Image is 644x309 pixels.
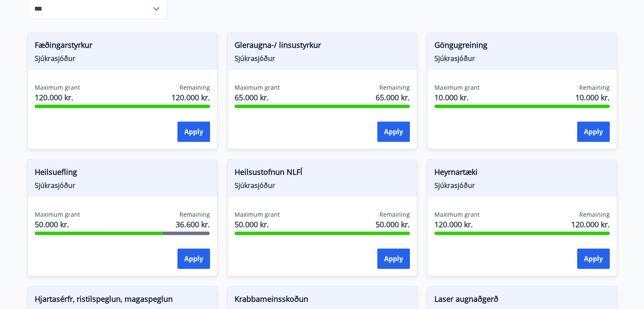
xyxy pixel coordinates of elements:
[235,54,410,63] span: Sjúkrasjóður
[235,181,410,190] span: Sjúkrasjóður
[35,39,210,54] span: Fæðingarstyrkur
[376,92,410,103] span: 65.000 kr.
[434,92,480,103] span: 10.000 kr.
[577,248,610,269] button: Apply
[571,219,610,230] span: 120.000 kr.
[35,293,210,308] span: Hjartasérfr, ristilspeglun, magaspeglun
[579,83,610,92] span: Remaining
[35,210,80,219] span: Maximum grant
[434,54,610,63] span: Sjúkrasjóður
[35,92,80,103] span: 120.000 kr.
[235,39,410,54] span: Gleraugna-/ linsustyrkur
[434,219,480,230] span: 120.000 kr.
[579,210,610,219] span: Remaining
[377,121,410,142] button: Apply
[434,293,610,308] span: Laser augnaðgerð
[180,210,210,219] span: Remaining
[235,293,410,308] span: Krabbameinsskoðun
[379,210,410,219] span: Remaining
[577,121,610,142] button: Apply
[434,181,610,190] span: Sjúkrasjóður
[35,219,80,230] span: 50.000 kr.
[235,83,280,92] span: Maximum grant
[35,166,210,181] span: Heilsuefling
[434,83,480,92] span: Maximum grant
[235,210,280,219] span: Maximum grant
[575,92,610,103] span: 10.000 kr.
[235,166,410,181] span: Heilsustofnun NLFÍ
[377,248,410,269] button: Apply
[35,54,210,63] span: Sjúkrasjóður
[177,248,210,269] button: Apply
[35,83,80,92] span: Maximum grant
[35,181,210,190] span: Sjúkrasjóður
[434,39,610,54] span: Göngugreining
[434,166,610,181] span: Heyrnartæki
[235,92,280,103] span: 65.000 kr.
[376,219,410,230] span: 50.000 kr.
[180,83,210,92] span: Remaining
[235,219,280,230] span: 50.000 kr.
[176,219,210,230] span: 36.600 kr.
[177,121,210,142] button: Apply
[379,83,410,92] span: Remaining
[434,210,480,219] span: Maximum grant
[171,92,210,103] span: 120.000 kr.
